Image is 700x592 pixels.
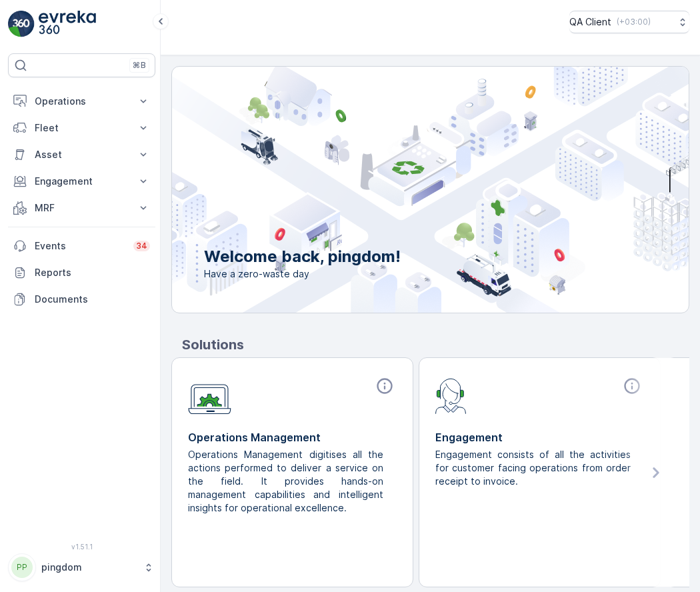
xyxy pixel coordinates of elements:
a: Events34 [8,233,155,259]
p: Operations Management [188,429,397,445]
button: Fleet [8,115,155,141]
p: Engagement consists of all the activities for customer facing operations from order receipt to in... [435,448,633,488]
a: Documents [8,286,155,313]
p: 34 [136,241,147,251]
button: PPpingdom [8,553,155,581]
button: Asset [8,141,155,168]
span: Have a zero-waste day [204,267,401,281]
p: Documents [35,293,150,306]
button: Operations [8,88,155,115]
p: Operations Management digitises all the actions performed to deliver a service on the field. It p... [188,448,386,515]
button: Engagement [8,168,155,195]
button: QA Client(+03:00) [569,11,689,33]
div: PP [11,557,33,578]
img: logo_light-DOdMpM7g.png [39,11,96,37]
p: Asset [35,148,129,161]
p: Welcome back, pingdom! [204,246,401,267]
p: Engagement [435,429,644,445]
p: QA Client [569,15,611,29]
img: module-icon [188,377,231,415]
a: Reports [8,259,155,286]
p: pingdom [41,561,137,574]
p: Fleet [35,121,129,135]
p: Solutions [182,335,689,355]
p: Events [35,239,125,253]
img: logo [8,11,35,37]
p: Reports [35,266,150,279]
img: city illustration [112,67,689,313]
img: module-icon [435,377,467,414]
button: MRF [8,195,155,221]
p: Engagement [35,175,129,188]
p: Operations [35,95,129,108]
p: MRF [35,201,129,215]
p: ⌘B [133,60,146,71]
span: v 1.51.1 [8,543,155,551]
p: ( +03:00 ) [617,17,651,27]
